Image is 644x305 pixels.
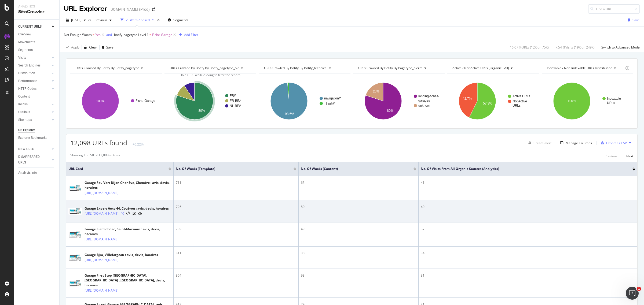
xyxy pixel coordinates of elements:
[164,78,256,124] svg: A chart.
[626,153,633,159] button: Next
[85,257,119,263] a: [URL][DOMAIN_NAME]
[18,94,30,99] div: Content
[106,32,112,37] div: and
[353,78,445,124] svg: A chart.
[301,166,405,171] span: No. of Words (Content)
[106,32,112,37] button: and
[70,78,162,124] svg: A chart.
[483,102,492,105] text: 57.3%
[566,141,592,145] div: Manage Columns
[68,280,82,287] img: main image
[184,32,198,37] div: Add Filter
[324,102,335,105] text: _trash/*
[64,43,79,52] button: Apply
[301,204,416,209] div: 80
[18,109,30,115] div: Outlinks
[64,32,92,37] span: Not Enough Words
[169,64,251,72] h4: URLs Crawled By Botify By botify_pagetype_old
[421,251,635,256] div: 34
[513,94,530,98] text: Active URLs
[74,64,157,72] h4: URLs Crawled By Botify By botify_pagetype
[176,251,296,256] div: 811
[126,212,130,215] button: View HTML Source
[18,78,50,84] a: Performance
[118,16,156,24] button: 2 Filters Applied
[18,117,50,123] a: Sitemaps
[301,251,416,256] div: 30
[607,101,615,105] text: URLs
[95,31,101,39] span: Yes
[68,254,82,261] img: main image
[18,78,37,84] div: Performance
[18,102,28,107] div: Inlinks
[301,273,416,278] div: 98
[93,32,94,37] span: =
[85,211,119,216] a: [URL][DOMAIN_NAME]
[176,273,296,278] div: 864
[18,86,36,92] div: HTTP Codes
[170,66,239,70] span: URLs Crawled By Botify By botify_pagetype_old
[85,288,119,293] a: [URL][DOMAIN_NAME]
[18,55,50,61] a: Visits
[605,153,617,159] button: Previous
[546,64,624,72] h4: Indexable / Non-Indexable URLs Distribution
[324,96,341,100] text: navigation/*
[176,180,296,185] div: 711
[18,170,56,176] a: Analysis Info
[18,32,31,37] div: Overview
[421,227,635,232] div: 37
[18,24,42,29] div: CURRENT URLS
[18,94,56,99] a: Content
[607,97,621,101] text: Indexable
[387,109,393,113] text: 80%
[421,166,624,171] span: No. of Visits from All Organic Sources (Analytics)
[605,154,617,158] div: Previous
[418,94,439,98] text: landing-fiches-
[18,135,47,141] div: Explorer Bookmarks
[547,66,612,70] span: Indexable / Non-Indexable URLs distribution
[126,18,150,22] div: 2 Filters Applied
[85,180,171,190] div: Garage Feu Vert Dijon Chenôve, Chenôve : avis, devis, horaires
[75,66,139,70] span: URLs Crawled By Botify By botify_pagetype
[64,4,107,13] div: URL Explorer
[109,7,150,12] div: [DOMAIN_NAME] (Prod)
[451,64,534,72] h4: Active / Not Active URLs
[626,154,633,158] div: Next
[558,140,592,146] button: Manage Columns
[421,180,635,185] div: 41
[418,99,430,102] text: garages
[463,97,472,101] text: 42.7%
[114,32,149,37] span: botify-pagetype Level 1
[601,45,640,50] div: Switch to Advanced Mode
[68,185,82,192] img: main image
[18,24,50,29] a: CURRENT URLS
[176,227,296,232] div: 739
[301,180,416,185] div: 63
[18,63,50,68] a: Search Engines
[18,135,56,141] a: Explorer Bookmarks
[177,32,198,38] button: Add Filter
[358,66,423,70] span: URLs Crawled By Botify By pagetype_pierre
[510,45,549,50] div: 16.07 % URLs ( 12K on 75K )
[92,18,107,22] span: Previous
[18,170,37,176] div: Analysis Info
[18,63,41,68] div: Search Engines
[18,70,50,76] a: Distribution
[447,78,539,124] svg: A chart.
[173,18,188,22] span: Segments
[100,43,114,52] button: Save
[18,127,35,133] div: Url Explorer
[156,17,161,23] div: times
[301,227,416,232] div: 49
[513,104,521,107] text: URLs
[18,109,50,115] a: Outlinks
[132,211,136,217] a: AI Url Details
[259,78,350,124] svg: A chart.
[599,43,640,52] button: Switch to Advanced Mode
[85,237,119,242] a: [URL][DOMAIN_NAME]
[85,227,171,236] div: Garage Fiat Sofidac, Saint-Maximin : avis, devis, horaires
[165,16,191,24] button: Segments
